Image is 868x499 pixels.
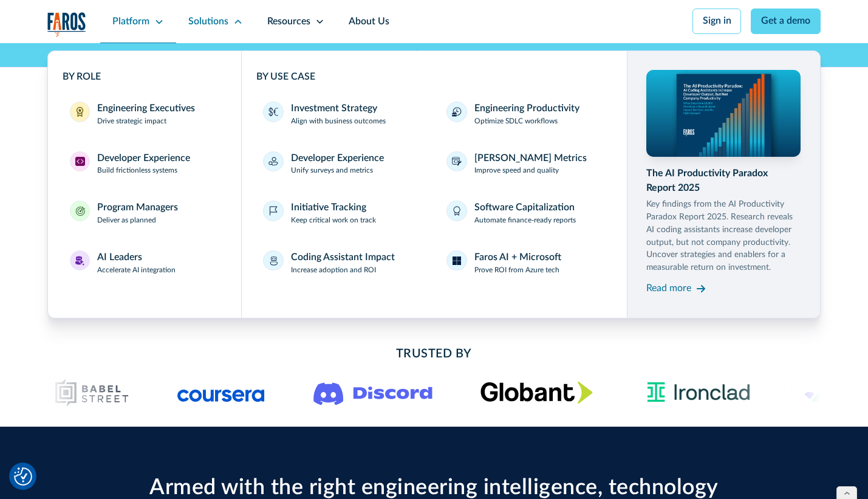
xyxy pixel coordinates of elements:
div: Engineering Executives [97,102,195,116]
img: Engineering Executives [75,107,85,117]
p: Automate finance-ready reports [474,215,576,226]
a: AI LeadersAI LeadersAccelerate AI integration [63,243,227,283]
div: Program Managers [97,201,178,215]
img: Developer Experience [75,157,85,167]
nav: Solutions [47,43,821,318]
img: Globant's logo [480,381,593,404]
img: Revisit consent button [14,467,32,486]
p: Keep critical work on track [291,215,376,226]
a: Developer ExperienceDeveloper ExperienceBuild frictionless systems [63,144,227,184]
a: Program ManagersProgram ManagersDeliver as planned [63,193,227,233]
img: Program Managers [75,206,85,216]
p: Key findings from the AI Productivity Paradox Report 2025. Research reveals AI coding assistants ... [646,198,801,274]
div: BY ROLE [63,70,227,84]
img: Logo of the online learning platform Coursera. [177,383,265,402]
div: Initiative Tracking [291,201,366,215]
div: The AI Productivity Paradox Report 2025 [646,167,801,196]
div: Resources [267,15,310,29]
a: Software CapitalizationAutomate finance-ready reports [439,193,613,233]
p: Align with business outcomes [291,116,386,127]
p: Build frictionless systems [97,165,177,176]
p: Increase adoption and ROI [291,265,376,276]
div: Platform [112,15,149,29]
div: Engineering Productivity [474,102,579,116]
a: Engineering ExecutivesEngineering ExecutivesDrive strategic impact [63,94,227,134]
div: Coding Assistant Impact [291,250,395,265]
img: Logo of the communication platform Discord. [313,380,432,405]
h2: Trusted By [144,345,724,363]
a: Initiative TrackingKeep critical work on track [256,193,430,233]
button: Cookie Settings [14,467,32,486]
p: Optimize SDLC workflows [474,116,558,127]
p: Deliver as planned [97,215,156,226]
img: Logo of the analytics and reporting company Faros. [47,12,86,37]
a: Faros AI + MicrosoftProve ROI from Azure tech [439,243,613,283]
a: Developer ExperienceUnify surveys and metrics [256,144,430,184]
a: Investment StrategyAlign with business outcomes [256,94,430,134]
a: Sign in [692,9,742,34]
a: Engineering ProductivityOptimize SDLC workflows [439,94,613,134]
div: Developer Experience [97,151,190,166]
div: Faros AI + Microsoft [474,250,561,265]
p: Unify surveys and metrics [291,165,373,176]
a: Get a demo [751,9,821,34]
p: Improve speed and quality [474,165,559,176]
p: Accelerate AI integration [97,265,176,276]
img: AI Leaders [75,256,85,266]
div: Investment Strategy [291,102,377,116]
a: The AI Productivity Paradox Report 2025Key findings from the AI Productivity Paradox Report 2025.... [646,70,801,298]
div: Solutions [188,15,228,29]
img: Ironclad Logo [641,378,756,407]
a: home [47,12,86,37]
div: [PERSON_NAME] Metrics [474,151,587,166]
div: BY USE CASE [256,70,613,84]
p: Prove ROI from Azure tech [474,265,559,276]
div: Developer Experience [291,151,384,166]
a: [PERSON_NAME] MetricsImprove speed and quality [439,144,613,184]
a: Coding Assistant ImpactIncrease adoption and ROI [256,243,430,283]
p: Drive strategic impact [97,116,166,127]
div: Software Capitalization [474,201,575,215]
div: AI Leaders [97,250,142,265]
div: Read more [646,281,691,296]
